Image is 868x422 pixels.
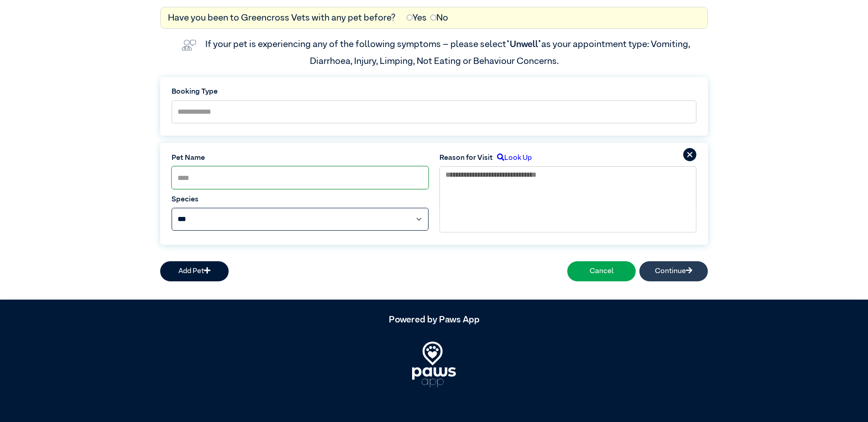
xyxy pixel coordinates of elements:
img: PawsApp [412,342,456,387]
label: No [430,11,448,25]
input: No [430,15,436,21]
label: Have you been to Greencross Vets with any pet before? [168,11,396,25]
h5: Powered by Paws App [160,314,708,325]
button: Add Pet [160,261,229,281]
label: Booking Type [172,86,696,97]
input: Yes [407,15,413,21]
label: Reason for Visit [439,153,493,164]
button: Continue [639,261,708,281]
label: Pet Name [172,153,429,164]
img: vet [178,36,200,54]
label: Species [172,194,429,205]
label: Yes [407,11,427,25]
label: If your pet is experiencing any of the following symptoms – please select as your appointment typ... [205,40,692,65]
label: Look Up [493,153,532,164]
button: Cancel [567,261,636,281]
span: “Unwell” [506,40,541,49]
